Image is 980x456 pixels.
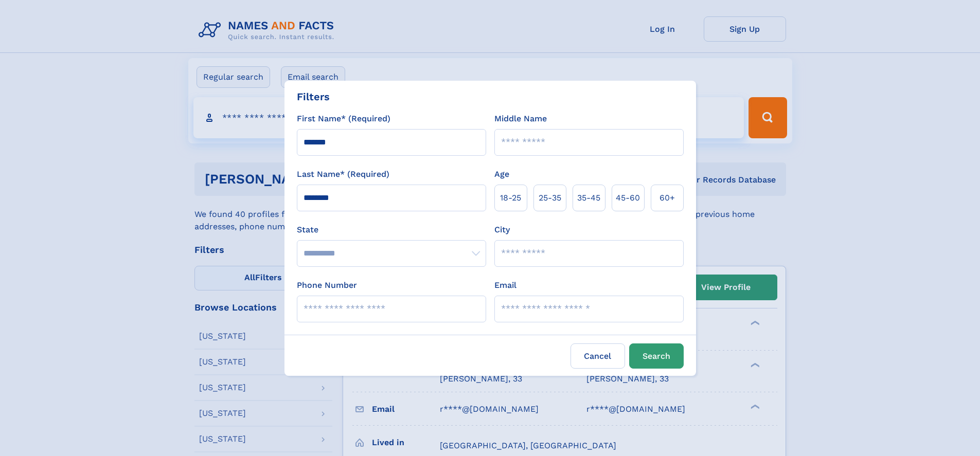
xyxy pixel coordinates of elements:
[494,224,510,236] label: City
[571,343,625,369] label: Cancel
[494,168,509,180] label: Age
[660,192,675,204] span: 60+
[494,113,547,125] label: Middle Name
[297,224,486,236] label: State
[297,168,389,180] label: Last Name* (Required)
[616,192,640,204] span: 45‑60
[629,343,684,369] button: Search
[297,113,390,125] label: First Name* (Required)
[577,192,600,204] span: 35‑45
[500,192,521,204] span: 18‑25
[494,279,516,291] label: Email
[539,192,561,204] span: 25‑35
[297,279,357,291] label: Phone Number
[297,89,330,104] div: Filters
